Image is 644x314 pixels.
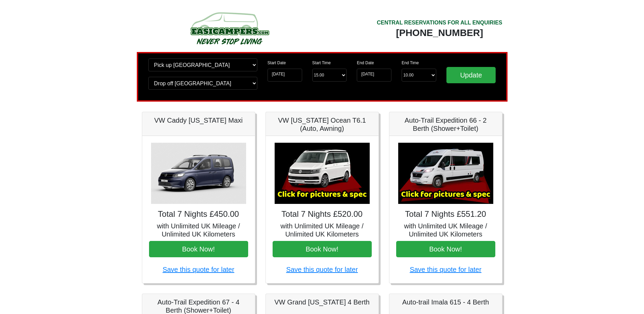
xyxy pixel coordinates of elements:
[396,116,495,133] h5: Auto-Trail Expedition 66 - 2 Berth (Shower+Toilet)
[151,143,246,204] img: VW Caddy California Maxi
[149,209,248,219] h4: Total 7 Nights £450.00
[446,67,496,83] input: Update
[273,116,372,133] h5: VW [US_STATE] Ocean T6.1 (Auto, Awning)
[149,241,248,257] button: Book Now!
[268,69,302,82] input: Start Date
[398,143,493,204] img: Auto-Trail Expedition 66 - 2 Berth (Shower+Toilet)
[396,241,495,257] button: Book Now!
[312,60,331,66] label: Start Time
[275,143,370,204] img: VW California Ocean T6.1 (Auto, Awning)
[377,19,502,27] div: CENTRAL RESERVATIONS FOR ALL ENQUIRIES
[268,60,286,66] label: Start Date
[396,209,495,219] h4: Total 7 Nights £551.20
[273,209,372,219] h4: Total 7 Nights £520.00
[357,60,374,66] label: End Date
[402,60,419,66] label: End Time
[273,241,372,257] button: Book Now!
[357,69,391,82] input: Return Date
[396,222,495,238] h5: with Unlimited UK Mileage / Unlimited UK Kilometers
[286,266,358,273] a: Save this quote for later
[165,10,294,47] img: campers-checkout-logo.png
[273,222,372,238] h5: with Unlimited UK Mileage / Unlimited UK Kilometers
[396,298,495,306] h5: Auto-trail Imala 615 - 4 Berth
[149,116,248,124] h5: VW Caddy [US_STATE] Maxi
[149,222,248,238] h5: with Unlimited UK Mileage / Unlimited UK Kilometers
[163,266,234,273] a: Save this quote for later
[377,27,502,39] div: [PHONE_NUMBER]
[410,266,481,273] a: Save this quote for later
[273,298,372,306] h5: VW Grand [US_STATE] 4 Berth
